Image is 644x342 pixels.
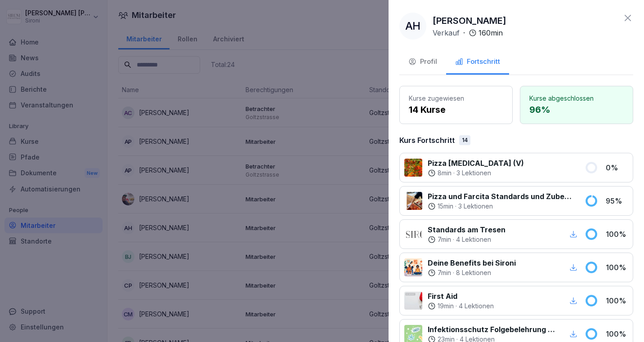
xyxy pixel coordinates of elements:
p: Kurs Fortschritt [399,135,455,146]
button: Profil [399,50,446,75]
div: · [428,235,505,244]
button: Fortschritt [446,50,509,75]
div: Profil [408,57,437,67]
p: First Aid [428,291,494,302]
p: 8 min [438,169,452,178]
p: 4 Lektionen [459,302,494,311]
p: 160 min [479,27,503,38]
p: 100 % [606,229,628,240]
p: 14 Kurse [409,103,503,116]
p: 19 min [438,302,454,311]
p: 15 min [438,202,453,211]
div: · [428,268,516,277]
div: · [428,202,574,211]
p: 100 % [606,295,628,306]
p: 100 % [606,329,628,339]
p: Deine Benefits bei Sironi [428,258,516,268]
p: 96 % [529,103,624,116]
p: 3 Lektionen [456,169,491,178]
div: · [428,169,524,178]
p: 95 % [606,195,628,206]
p: Kurse abgeschlossen [529,93,624,103]
div: Fortschritt [455,57,500,67]
div: 14 [459,135,470,145]
p: 4 Lektionen [456,235,491,244]
p: 100 % [606,262,628,273]
p: Pizza und Farcita Standards und Zubereitung [428,191,574,202]
p: 7 min [438,235,451,244]
div: · [433,27,503,38]
p: 3 Lektionen [458,202,493,211]
p: 7 min [438,268,451,277]
p: [PERSON_NAME] [433,14,506,27]
p: Verkauf [433,27,460,38]
p: 0 % [606,162,628,173]
div: · [428,302,494,311]
p: 8 Lektionen [456,268,491,277]
p: Standards am Tresen [428,224,505,235]
p: Infektionsschutz Folgebelehrung (nach §43 IfSG) [428,324,557,335]
p: Pizza [MEDICAL_DATA] (V) [428,158,524,169]
div: AH [399,13,426,40]
p: Kurse zugewiesen [409,93,503,103]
